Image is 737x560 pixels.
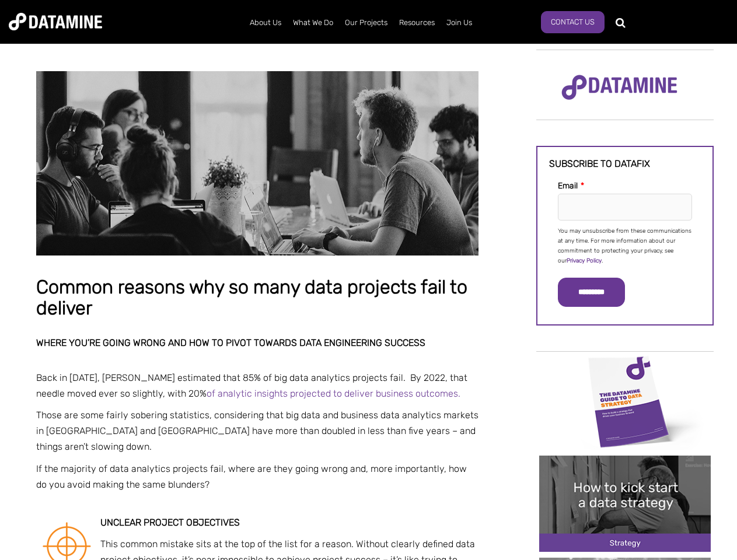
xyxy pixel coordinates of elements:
span: Email [558,181,578,191]
a: Join Us [441,8,478,38]
p: You may unsubscribe from these communications at any time. For more information about our commitm... [558,226,692,266]
img: Datamine Logo No Strapline - Purple [554,67,685,108]
img: Data Strategy Cover thumbnail [539,353,711,449]
a: Resources [393,8,441,38]
h1: Common reasons why so many data projects fail to deliver [36,277,478,318]
a: of analytic insights projected to deliver business outcomes. [207,388,460,399]
a: Our Projects [339,8,393,38]
p: Those are some fairly sobering statistics, considering that big data and business data analytics ... [36,407,478,455]
a: What We Do [287,8,339,38]
h2: Where you’re going wrong and how to pivot towards data engineering success [36,338,478,348]
img: 20241212 How to kick start a data strategy-2 [539,456,711,552]
a: About Us [244,8,287,38]
a: Contact Us [541,11,605,33]
img: Datamine [9,13,102,30]
strong: Unclear project objectives [100,517,240,528]
a: Privacy Policy [567,257,602,264]
p: Back in [DATE], [PERSON_NAME] estimated that 85% of big data analytics projects fail. By 2022, th... [36,370,478,401]
p: If the majority of data analytics projects fail, where are they going wrong and, more importantly... [36,461,478,492]
img: Common reasons why so many data projects fail to deliver [36,71,478,256]
h3: Subscribe to datafix [549,159,701,169]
